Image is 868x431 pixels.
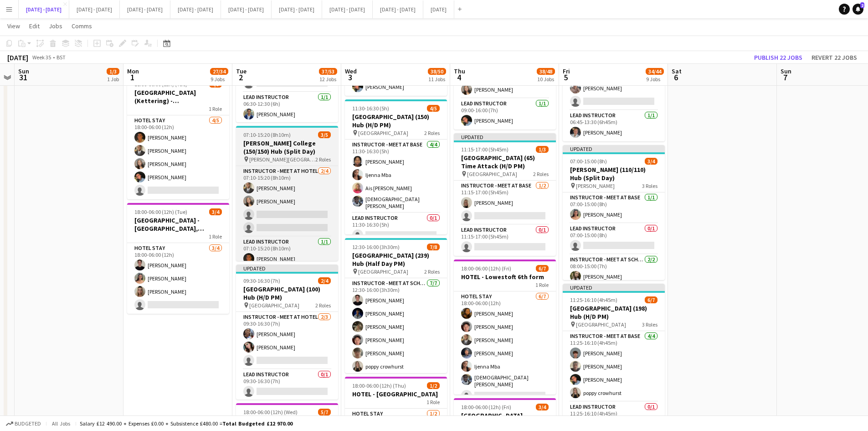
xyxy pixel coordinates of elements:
span: Sun [781,67,791,75]
app-card-role: Lead Instructor1/107:10-15:20 (8h10m)[PERSON_NAME] [236,237,338,268]
span: 18:00-06:00 (12h) (Thu) [352,382,406,389]
div: Updated [236,265,338,272]
app-job-card: 18:00-06:00 (12h) (Fri)6/7HOTEL - Lowestoft 6th form1 RoleHotel Stay6/718:00-06:00 (12h)[PERSON_N... [454,260,556,395]
span: 09:30-16:30 (7h) [243,277,280,284]
span: Edit [29,22,40,30]
span: Week 35 [30,54,53,61]
app-card-role: Hotel Stay6/718:00-06:00 (12h)[PERSON_NAME][PERSON_NAME][PERSON_NAME][PERSON_NAME]Ijenna Mba[DEMO... [454,291,556,405]
span: 11:30-16:30 (5h) [352,105,389,112]
span: 2 [860,2,864,8]
span: 38/50 [428,68,446,75]
div: 18:00-06:00 (12h) (Tue)4/5[GEOGRAPHIC_DATA] (Kettering) - [PERSON_NAME][GEOGRAPHIC_DATA]1 RoleHot... [127,75,229,199]
span: 6 [670,72,682,83]
div: 10 Jobs [537,76,555,83]
h3: [GEOGRAPHIC_DATA] (198) Hub (H/D PM) [563,304,665,321]
app-card-role: Instructor - Meet at School2/208:00-15:00 (7h)[PERSON_NAME] [563,254,665,299]
app-card-role: Instructor - Meet at School7/712:30-16:00 (3h30m)[PERSON_NAME][PERSON_NAME][PERSON_NAME][PERSON_N... [345,278,447,389]
div: 07:10-15:20 (8h10m)3/5[PERSON_NAME] College (150/150) Hub (Split Day) [PERSON_NAME][GEOGRAPHIC_DA... [236,126,338,261]
span: [GEOGRAPHIC_DATA] [358,268,408,275]
span: 1 Role [535,281,549,288]
span: All jobs [50,420,72,427]
app-card-role: Lead Instructor1/106:30-12:30 (6h)[PERSON_NAME] [236,92,338,123]
app-job-card: Updated11:25-16:10 (4h45m)6/7[GEOGRAPHIC_DATA] (198) Hub (H/D PM) [GEOGRAPHIC_DATA]3 RolesInstruc... [563,284,665,419]
h3: [GEOGRAPHIC_DATA] (65) Time Attack (H/D PM) [454,154,556,170]
app-card-role: Instructor - Meet at Hotel2/407:10-15:20 (8h10m)[PERSON_NAME][PERSON_NAME] [236,166,338,237]
button: [DATE] - [DATE] [373,0,423,18]
button: [DATE] - [DATE] [272,0,322,18]
div: Salary £12 490.00 + Expenses £0.00 + Subsistence £480.00 = [80,420,293,427]
h3: [GEOGRAPHIC_DATA] (150) Hub (H/D PM) [345,113,447,129]
span: 5/7 [318,409,331,415]
span: 18:00-06:00 (12h) (Wed) [243,409,298,415]
div: Updated [563,284,665,291]
a: View [4,20,24,32]
span: Fri [563,67,570,75]
div: 11 Jobs [428,76,446,83]
span: Mon [127,67,139,75]
span: [GEOGRAPHIC_DATA] [467,171,517,177]
span: View [7,22,20,30]
button: Revert 22 jobs [808,52,861,63]
app-card-role: Instructor - Meet at Base4/411:30-16:30 (5h)[PERSON_NAME]Ijenna MbaAis [PERSON_NAME][DEMOGRAPHIC_... [345,140,447,213]
button: [DATE] - [DATE] [19,0,69,18]
span: 2 [235,72,247,83]
span: 3/4 [209,208,222,215]
span: Wed [345,67,357,75]
div: 9 Jobs [211,76,228,83]
span: 3 [344,72,357,83]
span: 1 Role [209,233,222,240]
app-card-role: Lead Instructor0/111:15-17:00 (5h45m) [454,225,556,256]
h3: [PERSON_NAME] (110/110) Hub (Split Day) [563,166,665,182]
div: 12:30-16:00 (3h30m)7/8[GEOGRAPHIC_DATA] (239) Hub (Half Day PM) [GEOGRAPHIC_DATA]2 RolesInstructo... [345,238,447,373]
span: 31 [17,72,29,83]
span: 2 Roles [424,268,440,275]
div: 12 Jobs [319,76,337,83]
div: Updated07:00-15:00 (8h)3/4[PERSON_NAME] (110/110) Hub (Split Day) [PERSON_NAME]3 RolesInstructor ... [563,145,665,280]
span: [PERSON_NAME] [576,182,615,189]
a: Jobs [45,20,66,32]
app-card-role: Lead Instructor0/107:00-15:00 (8h) [563,223,665,254]
span: 5 [561,72,570,83]
span: Sat [672,67,682,75]
span: 3/4 [536,404,549,410]
app-card-role: Hotel Stay4/518:00-06:00 (12h)[PERSON_NAME][PERSON_NAME][PERSON_NAME][PERSON_NAME] [127,115,229,199]
span: 27/34 [210,68,228,75]
span: 7 [779,72,791,83]
a: Comms [68,20,96,32]
button: [DATE] [423,0,454,18]
app-job-card: 18:00-06:00 (12h) (Tue)3/4[GEOGRAPHIC_DATA] - [GEOGRAPHIC_DATA], [GEOGRAPHIC_DATA]1 RoleHotel Sta... [127,203,229,314]
span: Thu [454,67,465,75]
span: 1/2 [427,382,440,389]
app-card-role: Lead Instructor1/106:45-13:30 (6h45m)[PERSON_NAME] [563,110,665,141]
span: 2 Roles [424,130,440,136]
span: Jobs [49,22,62,30]
span: 3 Roles [642,321,657,328]
div: Updated [454,133,556,140]
span: [GEOGRAPHIC_DATA] [576,321,626,328]
a: Edit [26,20,43,32]
app-job-card: Updated09:30-16:30 (7h)2/4[GEOGRAPHIC_DATA] (100) Hub (H/D PM) [GEOGRAPHIC_DATA]2 RolesInstructor... [236,265,338,400]
div: Updated [563,145,665,152]
span: 18:00-06:00 (12h) (Tue) [134,208,187,215]
span: 12:30-16:00 (3h30m) [352,244,400,250]
span: [PERSON_NAME][GEOGRAPHIC_DATA] [249,156,315,163]
div: [DATE] [7,53,28,62]
span: Tue [236,67,247,75]
h3: [GEOGRAPHIC_DATA] (239) Hub (Half Day PM) [345,251,447,268]
span: Budgeted [15,421,41,427]
span: 3/5 [318,131,331,138]
span: 6/7 [645,296,657,303]
span: 2/4 [318,277,331,284]
button: [DATE] - [DATE] [322,0,373,18]
button: Budgeted [5,419,42,429]
span: 37/53 [319,68,337,75]
a: 2 [853,4,863,15]
app-job-card: Updated11:15-17:00 (5h45m)1/3[GEOGRAPHIC_DATA] (65) Time Attack (H/D PM) [GEOGRAPHIC_DATA]2 Roles... [454,133,556,256]
span: 11:25-16:10 (4h45m) [570,296,617,303]
button: Publish 22 jobs [750,52,806,63]
app-card-role: Lead Instructor0/109:30-16:30 (7h) [236,369,338,400]
div: 11:30-16:30 (5h)4/5[GEOGRAPHIC_DATA] (150) Hub (H/D PM) [GEOGRAPHIC_DATA]2 RolesInstructor - Meet... [345,99,447,234]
